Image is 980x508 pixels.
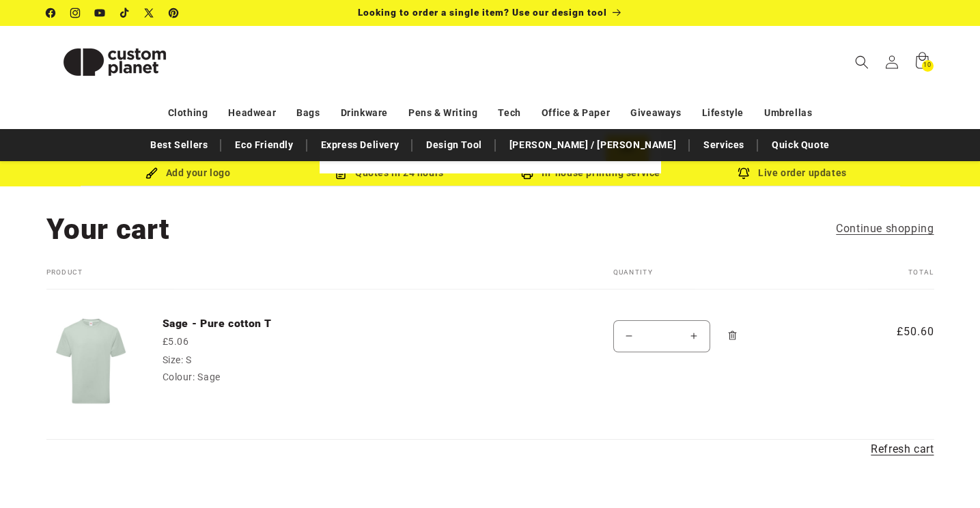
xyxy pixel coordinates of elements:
[836,219,934,239] a: Continue shopping
[163,371,195,382] dt: Colour:
[314,133,406,157] a: Express Delivery
[341,101,388,125] a: Drinkware
[145,167,158,180] img: Brush Icon
[163,354,184,365] dt: Size:
[697,133,751,157] a: Services
[163,335,367,349] div: £5.06
[765,133,837,157] a: Quick Quote
[720,317,744,355] a: Remove Sage - Pure cotton T - S / Sage
[738,167,750,180] img: Order updates
[490,165,692,182] div: In-house printing service
[702,101,744,125] a: Lifestyle
[163,317,367,330] a: Sage - Pure cotton T
[46,211,169,248] h1: Your cart
[296,101,320,125] a: Bags
[87,165,289,182] div: Add your logo
[871,440,934,460] a: Refresh cart
[521,167,533,180] img: In-house printing
[335,167,347,180] img: Order Updates Icon
[498,101,520,125] a: Tech
[289,165,490,182] div: Quotes in 24 hours
[46,317,135,406] img: Pure cotton T
[503,133,683,157] a: [PERSON_NAME] / [PERSON_NAME]
[692,165,893,182] div: Live order updates
[408,101,477,125] a: Pens & Writing
[861,324,934,340] span: £50.60
[186,354,192,365] dd: S
[764,101,812,125] a: Umbrellas
[834,268,934,290] th: Total
[197,371,220,382] dd: Sage
[923,60,931,72] span: 10
[228,101,276,125] a: Headwear
[542,101,610,125] a: Office & Paper
[847,47,877,77] summary: Search
[645,320,679,352] input: Quantity for Sage - Pure cotton T
[358,7,607,18] span: Looking to order a single item? Use our design tool
[46,31,183,93] img: Custom Planet
[46,268,579,290] th: Product
[143,133,214,157] a: Best Sellers
[579,268,835,290] th: Quantity
[419,133,489,157] a: Design Tool
[228,133,300,157] a: Eco Friendly
[168,101,208,125] a: Clothing
[41,26,188,98] a: Custom Planet
[630,101,681,125] a: Giveaways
